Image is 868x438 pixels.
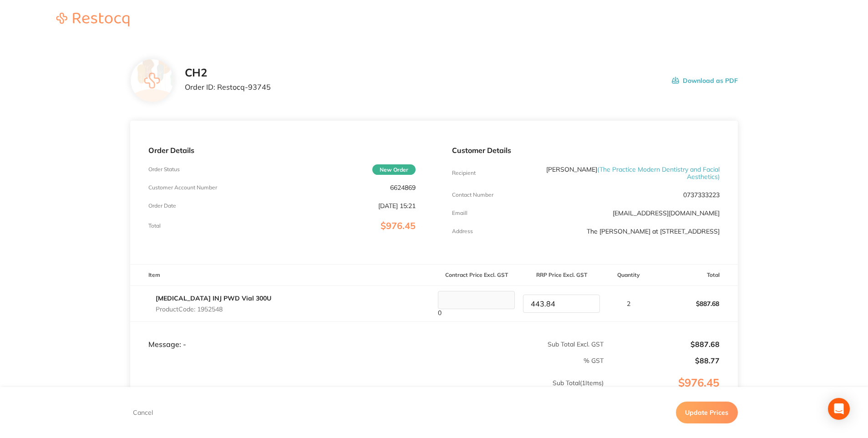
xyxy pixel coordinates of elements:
p: 0737333223 [683,191,720,199]
button: Download as PDF [672,66,738,95]
p: [PERSON_NAME] [541,166,720,180]
a: [EMAIL_ADDRESS][DOMAIN_NAME] [613,209,720,217]
p: Address [452,228,473,234]
p: Customer Account Number [148,184,217,191]
p: Customer Details [452,146,719,154]
span: New Order [372,164,416,175]
button: Update Prices [676,402,738,423]
p: $887.68 [653,293,737,315]
img: Restocq logo [47,13,138,26]
th: Contract Price Excl. GST [434,265,519,286]
p: 2 [604,300,652,307]
p: Emaill [452,210,467,216]
div: Open Intercom Messenger [828,398,850,420]
p: [DATE] 15:21 [378,202,416,209]
p: % GST [131,357,604,364]
p: Order Status [148,166,180,173]
p: Product Code: 1952548 [156,306,271,313]
span: $976.45 [381,220,416,231]
p: 6624869 [390,184,416,191]
div: 0 [434,291,518,316]
th: Item [130,265,434,286]
p: $887.68 [604,340,720,348]
p: The [PERSON_NAME] at [STREET_ADDRESS] [587,228,720,235]
span: ( The Practice Modern Dentistry and Facial Aesthetics ) [597,165,720,181]
p: Sub Total ( 1 Items) [131,379,604,405]
p: Contact Number [452,192,493,198]
p: Sub Total Excl. GST [434,341,604,348]
button: Cancel [130,408,156,417]
th: Quantity [604,265,653,286]
p: Order ID: Restocq- 93745 [185,83,271,91]
p: $976.45 [604,377,737,407]
th: Total [653,265,738,286]
a: [MEDICAL_DATA] INJ PWD Vial 300U [156,294,271,302]
p: Total [148,223,161,229]
h2: CH2 [185,66,271,79]
a: Restocq logo [47,13,138,28]
p: Order Details [148,146,416,154]
p: Recipient [452,170,476,176]
th: RRP Price Excl. GST [519,265,604,286]
p: $88.77 [604,357,720,365]
td: Message: - [130,322,434,349]
p: Order Date [148,203,176,209]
